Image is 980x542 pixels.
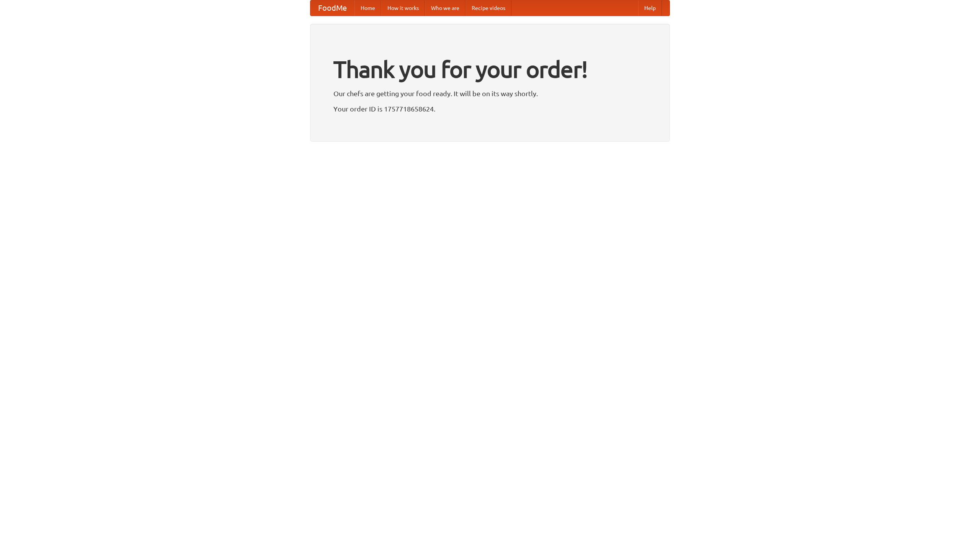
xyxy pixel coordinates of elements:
a: Help [638,0,662,16]
a: Who we are [425,0,465,16]
a: Recipe videos [465,0,511,16]
a: Home [354,0,381,16]
p: Our chefs are getting your food ready. It will be on its way shortly. [333,88,647,99]
h1: Thank you for your order! [333,51,647,88]
a: How it works [381,0,425,16]
a: FoodMe [310,0,354,16]
p: Your order ID is 1757718658624. [333,103,647,115]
